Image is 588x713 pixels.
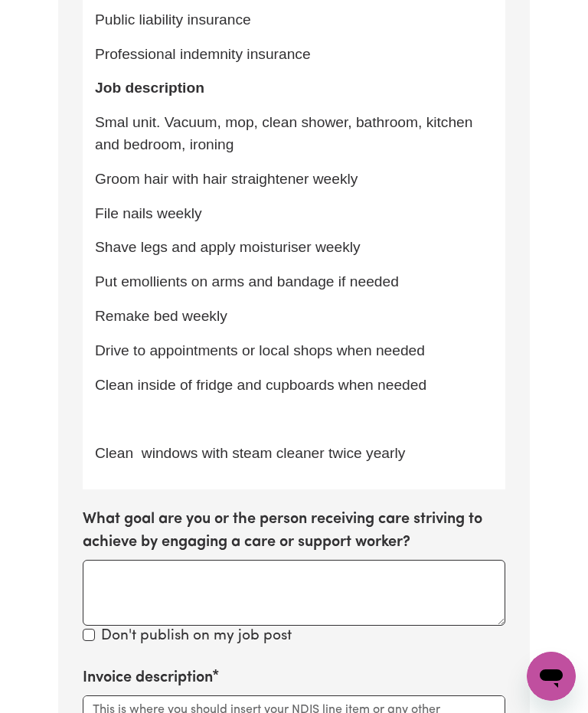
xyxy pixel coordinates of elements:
[95,377,426,393] span: Clean inside of fridge and cupboards when needed
[95,46,311,62] span: Professional indemnity insurance
[95,114,477,152] span: Smal unit. Vacuum, mop, clean shower, bathroom, kitchen and bedroom, ironing
[95,273,399,289] span: Put emollients on arms and bandage if needed
[95,80,204,96] span: Job description
[527,652,576,701] iframe: Button to launch messaging window
[95,342,425,358] span: Drive to appointments or local shops when needed
[95,205,202,221] span: File nails weekly
[95,308,227,324] span: Remake bed weekly
[95,239,361,255] span: Shave legs and apply moisturiser weekly
[83,508,505,554] label: What goal are you or the person receiving care striving to achieve by engaging a care or support ...
[95,11,251,28] span: Public liability insurance
[95,171,358,187] span: Groom hair with hair straightener weekly
[95,445,405,461] span: Clean windows with steam cleaner twice yearly
[101,626,292,648] label: Don't publish on my job post
[83,666,213,689] label: Invoice description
